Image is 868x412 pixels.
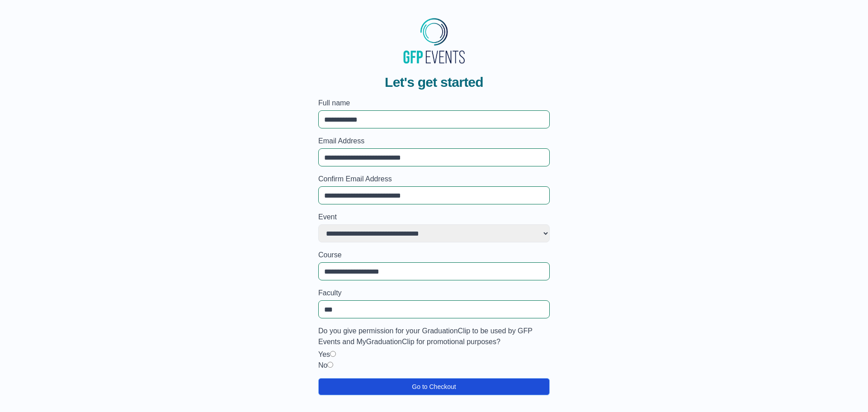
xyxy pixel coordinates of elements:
[318,212,550,223] label: Event
[318,136,550,147] label: Email Address
[318,250,550,260] label: Course
[318,378,550,395] button: Go to Checkout
[318,288,550,298] label: Faculty
[318,350,330,358] label: Yes
[385,74,483,90] span: Let's get started
[318,326,550,347] label: Do you give permission for your GraduationClip to be used by GFP Events and MyGraduationClip for ...
[318,174,550,185] label: Confirm Email Address
[318,98,550,109] label: Full name
[400,14,468,67] img: MyGraduationClip
[318,361,327,369] label: No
